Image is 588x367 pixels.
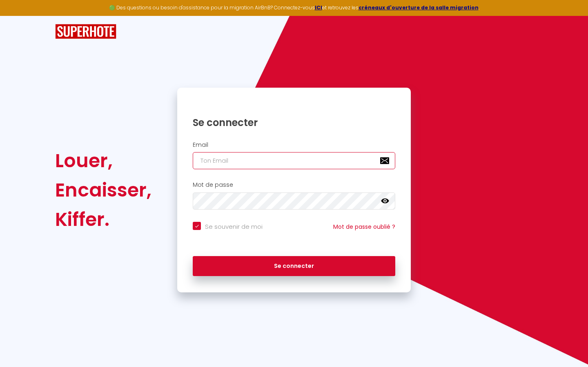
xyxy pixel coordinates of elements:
[55,24,116,39] img: SuperHote logo
[7,3,31,28] button: Ouvrir le widget de chat LiveChat
[55,175,151,205] div: Encaisser,
[193,141,395,148] h2: Email
[333,223,395,231] a: Mot de passe oublié ?
[55,146,151,175] div: Louer,
[359,4,479,11] a: créneaux d'ouverture de la salle migration
[193,256,395,276] button: Se connecter
[315,4,322,11] a: ICI
[193,116,395,129] h1: Se connecter
[193,152,395,169] input: Ton Email
[193,181,395,188] h2: Mot de passe
[55,205,151,234] div: Kiffer.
